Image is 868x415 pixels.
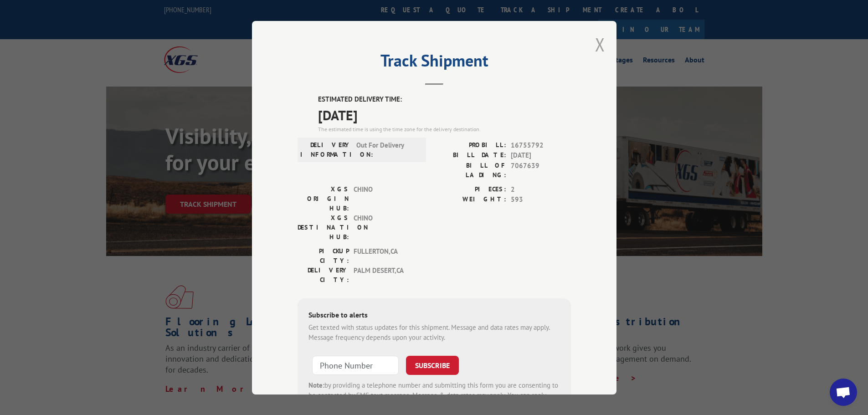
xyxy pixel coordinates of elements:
span: PALM DESERT , CA [354,265,415,284]
div: Subscribe to alerts [308,309,560,322]
label: PIECES: [434,184,506,195]
span: 7067639 [511,160,571,179]
span: [DATE] [318,104,571,125]
div: by providing a telephone number and submitting this form you are consenting to be contacted by SM... [308,380,560,411]
input: Phone Number [312,355,399,374]
button: Close modal [595,32,605,56]
button: SUBSCRIBE [406,355,459,374]
div: Get texted with status updates for this shipment. Message and data rates may apply. Message frequ... [308,322,560,343]
span: CHINO [354,184,415,213]
span: CHINO [354,213,415,241]
label: WEIGHT: [434,195,506,205]
span: 2 [511,184,571,195]
strong: Note: [308,380,324,389]
label: PICKUP CITY: [298,246,349,265]
label: XGS DESTINATION HUB: [298,213,349,241]
label: XGS ORIGIN HUB: [298,184,349,213]
div: The estimated time is using the time zone for the delivery destination. [318,125,571,133]
label: DELIVERY INFORMATION: [300,140,352,159]
label: ESTIMATED DELIVERY TIME: [318,94,571,105]
span: [DATE] [511,150,571,161]
label: PROBILL: [434,140,506,150]
span: 16755792 [511,140,571,150]
span: FULLERTON , CA [354,246,415,265]
div: Open chat [830,379,857,406]
h2: Track Shipment [298,54,571,72]
label: BILL DATE: [434,150,506,161]
label: DELIVERY CITY: [298,265,349,284]
span: 593 [511,195,571,205]
label: BILL OF LADING: [434,160,506,179]
span: Out For Delivery [356,140,418,159]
